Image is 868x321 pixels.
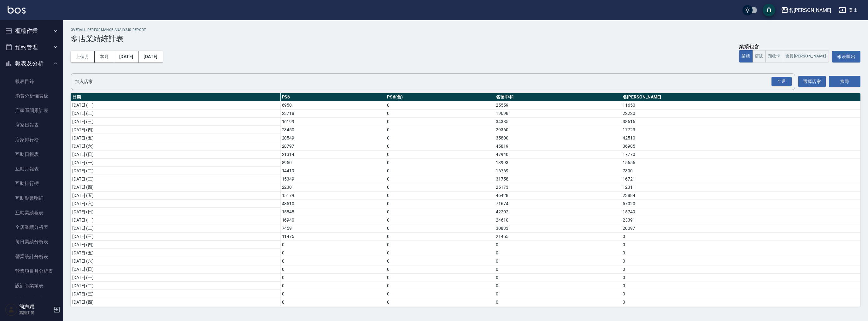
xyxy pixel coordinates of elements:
p: 高階主管 [19,310,51,316]
button: 名[PERSON_NAME] [778,4,834,17]
td: 31758 [494,175,621,183]
td: 0 [494,298,621,306]
td: [DATE] (四) [71,183,280,191]
td: 35800 [494,134,621,142]
td: 0 [385,183,494,191]
h2: Overall Performance Analysis Report [71,28,860,32]
td: 25173 [494,183,621,191]
td: 0 [385,109,494,117]
td: 15656 [621,158,860,167]
td: 0 [494,265,621,273]
td: 0 [494,290,621,298]
button: 本月 [95,51,114,62]
a: 營業項目月分析表 [3,264,61,278]
td: 0 [385,117,494,126]
a: 營業統計分析表 [3,249,61,264]
td: [DATE] (五) [71,249,280,257]
div: 名[PERSON_NAME] [789,6,831,14]
td: 28797 [280,142,385,150]
td: 0 [385,249,494,257]
td: 21455 [494,232,621,241]
input: 店家名稱 [73,76,783,87]
td: 7300 [621,167,860,175]
td: 0 [385,298,494,306]
button: 上個月 [71,51,95,62]
div: 業績包含 [739,44,829,50]
td: 13993 [494,158,621,167]
td: 0 [385,224,494,232]
td: [DATE] (五) [71,191,280,199]
th: 名留中和 [494,93,621,101]
td: 0 [621,298,860,306]
button: 搜尋 [829,76,860,87]
td: 0 [385,282,494,290]
td: 46428 [494,191,621,199]
td: [DATE] (一) [71,216,280,224]
td: 0 [385,265,494,273]
td: 0 [621,257,860,265]
button: 店販 [752,50,766,62]
a: 設計師業績表 [3,278,61,293]
button: [DATE] [138,51,162,62]
td: 0 [494,241,621,249]
td: 17723 [621,126,860,134]
td: [DATE] (六) [71,142,280,150]
td: [DATE] (六) [71,199,280,208]
td: 34385 [494,117,621,126]
td: 20097 [621,224,860,232]
td: 71674 [494,199,621,208]
td: 12311 [621,183,860,191]
td: [DATE] (二) [71,109,280,117]
th: PS6 [280,93,385,101]
button: 登出 [836,4,860,16]
td: 0 [385,150,494,158]
td: 30833 [494,224,621,232]
td: 45819 [494,142,621,150]
td: 0 [385,191,494,199]
td: 0 [385,216,494,224]
td: 16940 [280,216,385,224]
td: [DATE] (日) [71,150,280,158]
button: Open [770,75,793,88]
td: 36985 [621,142,860,150]
td: 17770 [621,150,860,158]
td: 0 [280,282,385,290]
td: [DATE] (二) [71,167,280,175]
td: [DATE] (二) [71,282,280,290]
td: [DATE] (日) [71,208,280,216]
a: 全店業績分析表 [3,220,61,235]
td: 0 [494,249,621,257]
td: 0 [280,298,385,306]
td: 0 [621,282,860,290]
td: 42510 [621,134,860,142]
td: 14419 [280,167,385,175]
h3: 多店業績統計表 [71,34,860,43]
td: 0 [280,257,385,265]
td: [DATE] (五) [71,306,280,314]
td: [DATE] (一) [71,101,280,109]
td: 0 [385,167,494,175]
td: 42202 [494,208,621,216]
button: 預約管理 [3,39,61,56]
a: 互助排行榜 [3,176,61,191]
td: 15749 [621,208,860,216]
td: 0 [494,257,621,265]
div: 全選 [771,77,792,86]
td: 0 [621,306,860,314]
td: [DATE] (日) [71,265,280,273]
button: 會員[PERSON_NAME] [783,50,829,62]
td: 47940 [494,150,621,158]
td: 0 [385,158,494,167]
button: 報表及分析 [3,55,61,72]
td: [DATE] (三) [71,117,280,126]
a: 互助點數明細 [3,191,61,205]
td: [DATE] (一) [71,158,280,167]
td: [DATE] (三) [71,232,280,241]
a: 互助日報表 [3,147,61,162]
td: 0 [385,199,494,208]
td: 15848 [280,208,385,216]
td: 0 [385,142,494,150]
td: 0 [280,306,385,314]
h5: 簡志穎 [19,304,51,310]
button: 櫃檯作業 [3,23,61,39]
